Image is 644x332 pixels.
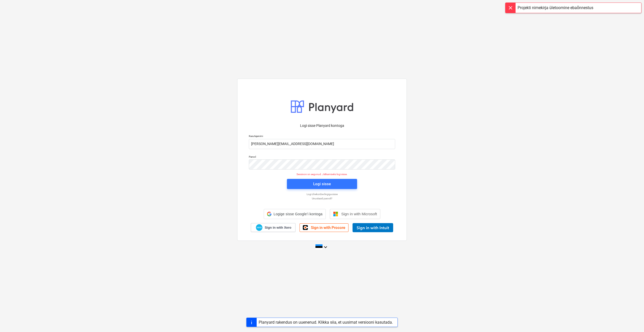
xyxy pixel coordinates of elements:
[246,193,398,196] a: Logi ühekordse lingiga sisse
[333,211,338,217] img: Microsoft logo
[249,123,395,128] p: Logi sisse Planyard kontoga
[274,212,323,216] span: Logige sisse Google’i kontoga
[313,181,331,187] div: Logi sisse
[518,5,593,11] div: Projekti nimekirja ületoomine ebaõnnestus
[341,212,377,216] span: Sign in with Microsoft
[251,223,296,232] a: Sign in with Xero
[311,225,345,230] span: Sign in with Procore
[265,225,291,230] span: Sign in with Xero
[323,244,329,250] i: keyboard_arrow_down
[287,179,357,189] button: Logi sisse
[300,223,348,232] a: Sign in with Procore
[246,173,398,176] p: Sessioon on aegunud. Jätkamiseks logi sisse.
[264,209,326,219] div: Logige sisse Google’i kontoga
[249,155,395,159] p: Parool
[259,320,393,325] div: Planyard rakendus on uuenenud. Klikka siia, et uusimat versiooni kasutada.
[249,139,395,149] input: Kasutajanimi
[249,134,395,139] p: Kasutajanimi
[246,197,398,200] a: Unustasid parooli?
[256,224,262,231] img: Xero logo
